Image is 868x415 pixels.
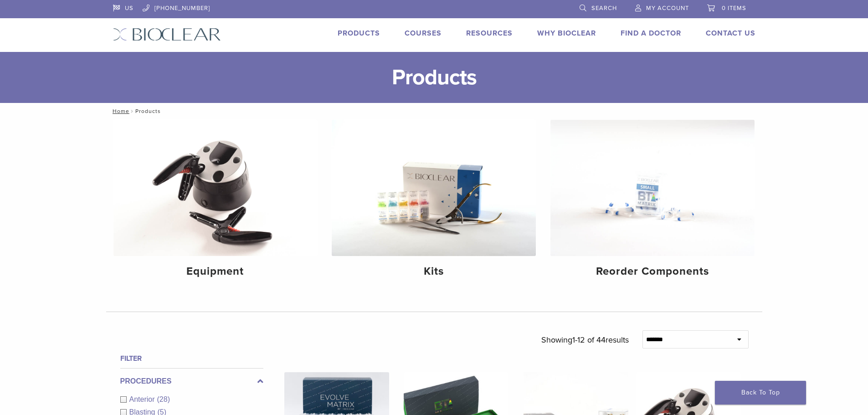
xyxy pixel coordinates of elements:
[722,5,746,12] span: 0 items
[110,108,129,114] a: Home
[558,263,747,280] h4: Reorder Components
[646,5,689,12] span: My Account
[591,5,617,12] span: Search
[129,109,135,113] span: /
[405,29,442,38] a: Courses
[537,29,596,38] a: Why Bioclear
[332,120,536,286] a: Kits
[113,28,221,41] img: Bioclear
[106,103,762,119] nav: Products
[541,330,629,349] p: Showing results
[550,120,755,256] img: Reorder Components
[715,381,806,405] a: Back To Top
[157,395,170,403] span: (28)
[113,120,318,286] a: Equipment
[120,353,263,364] h4: Filter
[706,29,755,38] a: Contact Us
[621,29,681,38] a: Find A Doctor
[339,263,529,280] h4: Kits
[466,29,513,38] a: Resources
[129,395,157,403] span: Anterior
[338,29,380,38] a: Products
[572,335,606,345] span: 1-12 of 44
[120,376,263,387] label: Procedures
[113,120,318,256] img: Equipment
[550,120,755,286] a: Reorder Components
[332,120,536,256] img: Kits
[121,263,310,280] h4: Equipment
